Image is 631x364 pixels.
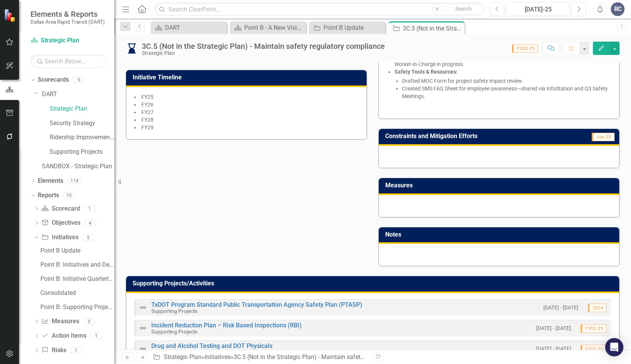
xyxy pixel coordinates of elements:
[385,133,569,140] h3: Constraints and Mitigation Efforts
[4,9,17,22] img: ClearPoint Strategy
[38,287,114,299] a: Consolidated
[38,301,114,313] a: Point B: Supporting Projects + Summary
[205,353,231,361] a: Initiatives
[138,324,147,333] img: Not Defined
[142,50,385,56] div: Strategic Plan
[63,192,75,198] div: 15
[133,74,363,81] h3: Initiative Timeline
[151,322,302,329] a: Incident Reduction Plan – Risk Based Inspections (RBI)
[154,3,484,16] input: Search ClearPoint...
[126,42,138,55] img: In Progress
[40,290,114,296] div: Consolidated
[151,301,362,308] a: TxDOT Program Standard Public Transportation Agency Safety Plan (PTASP)
[592,133,615,141] span: Jun-25
[164,353,202,361] a: Strategic Plan
[67,178,82,184] div: 119
[50,133,114,142] a: Ridership Improvement Funds
[605,338,623,356] div: Open Intercom Messenger
[141,109,154,115] span: FY27
[50,105,114,113] a: Strategic Plan
[403,24,463,33] div: 3C.5 (Not in the Strategic Plan) - Maintain safety regulatory compliance
[509,5,567,14] div: [DATE]-25
[138,344,147,353] img: Not Defined
[543,304,578,311] small: [DATE] - [DATE]
[38,191,59,200] a: Reports
[41,233,78,242] a: Initiatives
[581,345,607,353] span: FYQ3-25
[385,182,615,189] h3: Measures
[133,280,615,287] h3: Supporting Projects/Activities
[385,231,615,238] h3: Notes
[50,119,114,128] a: Security Strategy
[151,308,197,314] small: Supporting Projects
[153,353,367,362] div: » »
[40,304,114,311] div: Point B: Supporting Projects + Summary
[512,44,538,53] span: FYQ3-25
[41,346,66,355] a: Risks
[581,324,607,333] span: FYQ3-25
[232,23,304,32] a: Point B - A New Vision for Mobility in [GEOGRAPHIC_DATA][US_STATE]
[141,101,154,108] span: FY26
[394,69,458,75] strong: Safety Tools & Resources:
[151,329,197,335] small: Supporting Projects
[141,124,154,130] span: FY29
[445,4,483,14] button: Search
[83,318,95,325] div: 3
[40,275,114,282] div: Point B: Initiative Quarterly Summary by Executive Lead & PM
[506,2,570,16] button: [DATE]-25
[90,333,102,339] div: 1
[536,325,571,332] small: [DATE] - [DATE]
[70,347,82,354] div: 1
[73,77,85,83] div: 6
[142,42,385,50] div: 3C.5 (Not in the Strategic Plan) - Maintain safety regulatory compliance
[324,23,383,32] div: Point B Update
[244,23,304,32] div: Point B - A New Vision for Mobility in [GEOGRAPHIC_DATA][US_STATE]
[42,162,114,171] a: SANDBOX - Strategic Plan
[402,77,611,85] li: Drafted MOC Form for project safety impact review.
[30,19,105,25] small: Dallas Area Rapid Transit (DART)
[38,245,114,257] a: Point B Update
[165,23,225,32] div: DART
[402,85,611,100] li: Created SMS FAQ Sheet for employee awareness—shared via InfoStation and Q3 Safety Meetings.
[40,247,114,254] div: Point B Update
[82,234,94,241] div: 5
[536,345,571,353] small: [DATE] - [DATE]
[41,219,80,227] a: Objectives
[311,23,383,32] a: Point B Update
[30,10,105,19] span: Elements & Reports
[40,261,114,268] div: Point B: Initiatives and Descriptions
[455,6,472,12] span: Search
[30,55,107,68] input: Search Below...
[38,177,63,185] a: Elements
[141,117,154,123] span: FY28
[41,317,79,326] a: Measures
[30,36,107,45] a: Strategic Plan
[151,349,197,355] small: Supporting Projects
[38,273,114,285] a: Point B: Initiative Quarterly Summary by Executive Lead & PM
[151,342,272,350] a: Drug and Alcohol Testing and DOT Physicals
[611,2,625,16] button: RC
[41,332,86,340] a: Action Items
[41,205,80,213] a: Scorecard
[38,76,69,84] a: Scorecards
[152,23,225,32] a: DART
[234,353,425,361] div: 3C.5 (Not in the Strategic Plan) - Maintain safety regulatory compliance
[84,220,96,226] div: 4
[38,259,114,271] a: Point B: Initiatives and Descriptions
[138,303,147,312] img: Not Defined
[84,205,96,212] div: 1
[50,148,114,156] a: Supporting Projects
[42,90,114,99] a: DART
[141,94,154,100] span: FY25
[588,304,607,312] span: 2024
